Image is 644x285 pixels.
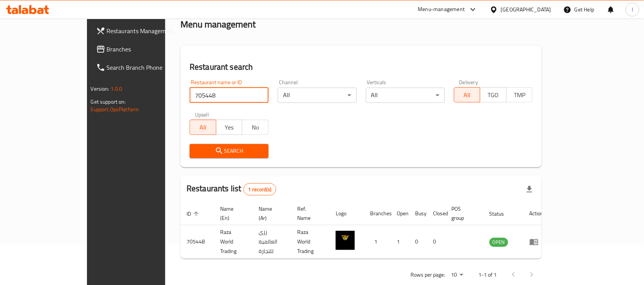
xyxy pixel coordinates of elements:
[90,58,195,77] a: Search Branch Phone
[530,237,544,247] div: Menu
[457,90,478,101] span: All
[278,88,357,103] div: All
[291,225,330,259] td: Raza World Trading
[111,84,122,94] span: 1.0.0
[242,120,269,135] button: No
[90,22,195,40] a: Restaurants Management
[187,183,276,195] h2: Restaurants list
[480,87,507,102] button: TGO
[219,122,240,133] span: Yes
[190,144,269,158] button: Search
[91,97,126,107] span: Get support on:
[391,225,409,259] td: 1
[330,202,364,225] th: Logo
[364,225,391,259] td: 1
[90,40,195,58] a: Branches
[336,231,355,250] img: Raza World Trading
[91,104,139,114] a: Support.OpsPlatform
[489,238,508,247] span: OPEN
[180,225,214,259] td: 705448
[187,209,201,218] span: ID
[523,202,550,225] th: Action
[196,146,262,156] span: Search
[459,80,478,85] label: Delivery
[107,45,188,54] span: Branches
[454,87,481,102] button: All
[520,180,539,199] div: Export file
[501,5,551,14] div: [GEOGRAPHIC_DATA]
[391,202,409,225] th: Open
[448,269,466,281] div: Rows per page:
[632,5,633,14] span: l
[411,270,445,280] p: Rows per page:
[366,88,445,103] div: All
[510,90,530,101] span: TMP
[409,225,427,259] td: 0
[409,202,427,225] th: Busy
[195,112,209,117] label: Upsell
[244,186,276,193] span: 1 record(s)
[506,87,533,102] button: TMP
[427,202,446,225] th: Closed
[297,204,320,223] span: Ref. Name
[418,5,465,14] div: Menu-management
[253,225,291,259] td: رزى العالمية للتجارة
[245,122,266,133] span: No
[190,61,533,73] h2: Restaurant search
[483,90,504,101] span: TGO
[190,120,216,135] button: All
[259,204,282,223] span: Name (Ar)
[214,225,253,259] td: Raza World Trading
[180,18,256,30] h2: Menu management
[107,63,188,72] span: Search Branch Phone
[193,122,213,133] span: All
[220,204,243,223] span: Name (En)
[107,26,188,35] span: Restaurants Management
[216,120,243,135] button: Yes
[427,225,446,259] td: 0
[180,202,550,259] table: enhanced table
[364,202,391,225] th: Branches
[243,183,277,195] div: Total records count
[452,204,474,223] span: POS group
[478,270,497,280] p: 1-1 of 1
[91,84,109,94] span: Version:
[190,88,269,103] input: Search for restaurant name or ID..
[489,209,514,218] span: Status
